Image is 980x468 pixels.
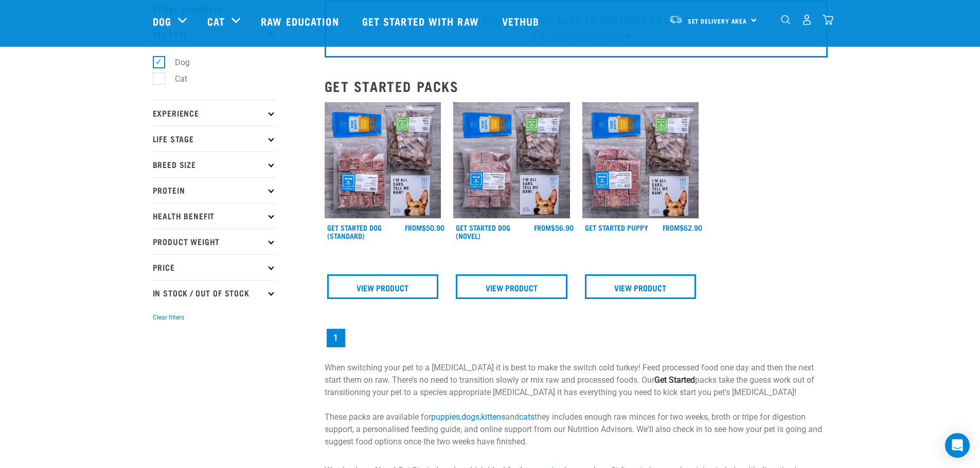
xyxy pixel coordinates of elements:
[585,226,648,229] a: Get Started Puppy
[207,13,225,29] a: Cat
[251,1,351,42] a: Raw Education
[153,177,276,203] p: Protein
[654,375,695,385] strong: Get Started
[153,313,184,322] button: Clear filters
[153,229,276,254] p: Product Weight
[945,433,970,458] div: Open Intercom Messenger
[453,102,570,219] img: NSP Dog Novel Update
[153,13,171,29] a: Dog
[158,72,191,85] label: Cat
[325,362,828,448] p: When switching your pet to a [MEDICAL_DATA] it is best to make the switch cold turkey! Feed proce...
[492,1,553,42] a: Vethub
[153,203,276,229] p: Health Benefit
[352,1,492,42] a: Get started with Raw
[153,152,276,177] p: Breed Size
[534,226,551,229] span: FROM
[158,56,194,69] label: Dog
[431,412,460,422] a: puppies
[325,327,828,349] nav: pagination
[327,274,439,299] a: View Product
[456,274,567,299] a: View Product
[325,102,441,219] img: NSP Dog Standard Update
[481,412,505,422] a: kittens
[781,15,791,25] img: home-icon-1@2x.png
[153,126,276,152] p: Life Stage
[663,226,680,229] span: FROM
[327,226,382,237] a: Get Started Dog (Standard)
[153,254,276,280] p: Price
[663,223,702,232] div: $62.90
[688,19,747,23] span: Set Delivery Area
[405,223,444,232] div: $50.90
[801,14,812,25] img: user.png
[823,14,833,25] img: home-icon@2x.png
[534,223,574,232] div: $56.90
[461,412,479,422] a: dogs
[456,226,510,237] a: Get Started Dog (Novel)
[405,226,422,229] span: FROM
[585,274,697,299] a: View Product
[153,280,276,306] p: In Stock / Out Of Stock
[153,100,276,126] p: Experience
[325,78,828,94] h2: Get Started Packs
[669,15,683,24] img: van-moving.png
[327,329,345,347] a: Page 1
[519,412,534,422] a: cats
[582,102,699,219] img: NPS Puppy Update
